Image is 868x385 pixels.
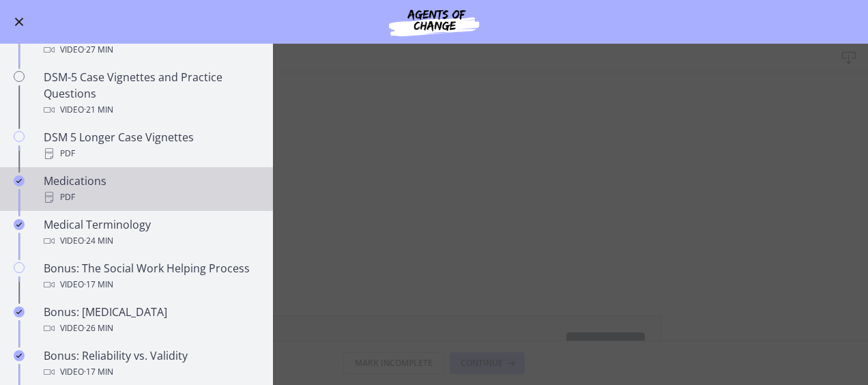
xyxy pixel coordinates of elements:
[44,102,257,118] div: Video
[44,233,257,249] div: Video
[84,320,113,337] span: · 26 min
[44,129,257,162] div: DSM 5 Longer Case Vignettes
[44,69,257,118] div: DSM-5 Case Vignettes and Practice Questions
[352,5,516,38] img: Agents of Change
[44,347,257,380] div: Bonus: Reliability vs. Validity
[84,233,113,249] span: · 24 min
[44,173,257,205] div: Medications
[84,276,113,293] span: · 17 min
[44,364,257,380] div: Video
[44,42,257,58] div: Video
[44,320,257,337] div: Video
[44,260,257,293] div: Bonus: The Social Work Helping Process
[44,304,257,337] div: Bonus: [MEDICAL_DATA]
[14,219,25,230] i: Completed
[14,306,25,317] i: Completed
[11,14,27,30] button: Enable menu
[44,145,257,162] div: PDF
[84,42,113,58] span: · 27 min
[44,216,257,249] div: Medical Terminology
[44,189,257,205] div: PDF
[14,175,25,186] i: Completed
[44,276,257,293] div: Video
[84,364,113,380] span: · 17 min
[84,102,113,118] span: · 21 min
[14,350,25,361] i: Completed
